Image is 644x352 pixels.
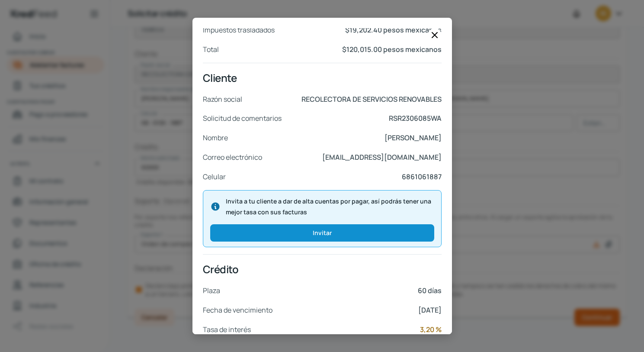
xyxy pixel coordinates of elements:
font: $120,015.00 pesos mexicanos [342,45,442,54]
font: RECOLECTORA DE SERVICIOS RENOVABLES [301,94,442,104]
font: [DATE] [418,305,442,315]
font: Celular [203,172,226,181]
font: Total [203,45,219,54]
font: [PERSON_NAME] [384,133,442,142]
font: Plaza [203,286,220,295]
font: 6861061887 [402,172,442,181]
font: Invita a tu cliente a dar de alta cuentas por pagar, así podrás tener una mejor tasa con sus fact... [226,197,431,216]
font: Correo electrónico [203,152,262,162]
button: Invitar [210,224,434,242]
font: 3,20 % [420,325,442,334]
font: 60 días [418,286,442,295]
font: RSR2306085WA [389,113,442,123]
font: Crédito [203,262,239,276]
font: Invitar [313,229,332,237]
font: Razón social [203,94,242,104]
font: Cliente [203,71,237,85]
font: [EMAIL_ADDRESS][DOMAIN_NAME] [322,152,442,162]
font: Fecha de vencimiento [203,305,272,315]
font: Solicitud de comentarios [203,113,282,123]
font: Tasa de interés [203,325,251,334]
font: Impuestos trasladados [203,25,275,35]
font: Nombre [203,133,228,142]
font: $19,202.40 pesos mexicanos [345,25,442,35]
